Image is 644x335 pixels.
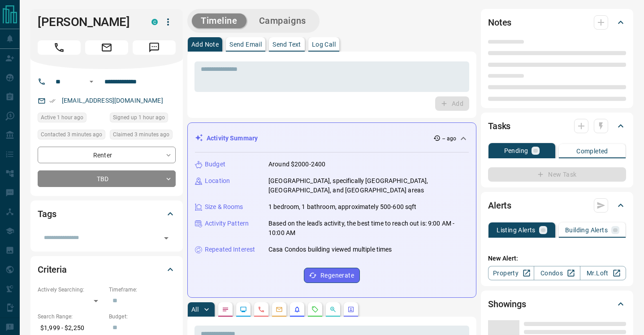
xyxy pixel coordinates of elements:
[195,130,469,147] div: Activity Summary-- ago
[38,130,105,142] div: Sun Sep 14 2025
[229,41,262,48] p: Send Email
[109,286,176,294] p: Timeframe:
[86,76,97,87] button: Open
[576,148,608,154] p: Completed
[41,130,102,139] span: Contacted 3 minutes ago
[268,160,325,169] p: Around $2000-2400
[222,306,229,313] svg: Notes
[38,207,56,221] h2: Tags
[85,40,128,55] span: Email
[38,262,67,277] h2: Criteria
[580,266,626,280] a: Mr.Loft
[38,113,105,125] div: Sun Sep 14 2025
[497,227,536,233] p: Listing Alerts
[272,41,301,48] p: Send Text
[113,130,169,139] span: Claimed 3 minutes ago
[205,245,255,254] p: Repeated Interest
[534,266,580,280] a: Condos
[38,147,176,163] div: Renter
[133,40,176,55] span: Message
[38,286,104,294] p: Actively Searching:
[488,12,626,33] div: Notes
[250,13,315,28] button: Campaigns
[268,219,469,238] p: Based on the lead's activity, the best time to reach out is: 9:00 AM - 10:00 AM
[347,306,354,313] svg: Agent Actions
[268,176,469,195] p: [GEOGRAPHIC_DATA], specifically [GEOGRAPHIC_DATA], [GEOGRAPHIC_DATA], and [GEOGRAPHIC_DATA] areas
[240,306,247,313] svg: Lead Browsing Activity
[488,195,626,216] div: Alerts
[258,306,265,313] svg: Calls
[38,170,176,187] div: TBD
[488,266,534,280] a: Property
[160,232,173,244] button: Open
[110,113,176,125] div: Sun Sep 14 2025
[488,297,526,311] h2: Showings
[488,115,626,137] div: Tasks
[38,40,81,55] span: Call
[488,254,626,263] p: New Alert:
[565,227,608,233] p: Building Alerts
[329,306,337,313] svg: Opportunities
[205,176,230,186] p: Location
[205,219,249,228] p: Activity Pattern
[488,198,511,213] h2: Alerts
[268,202,416,212] p: 1 bedroom, 1 bathroom, approximately 500-600 sqft
[488,293,626,315] div: Showings
[62,97,163,104] a: [EMAIL_ADDRESS][DOMAIN_NAME]
[41,113,83,122] span: Active 1 hour ago
[504,148,528,154] p: Pending
[276,306,283,313] svg: Emails
[113,113,165,122] span: Signed up 1 hour ago
[294,306,301,313] svg: Listing Alerts
[38,203,176,225] div: Tags
[109,313,176,321] p: Budget:
[488,119,510,133] h2: Tasks
[207,134,258,143] p: Activity Summary
[304,268,360,283] button: Regenerate
[38,313,104,321] p: Search Range:
[205,160,225,169] p: Budget
[191,306,199,313] p: All
[488,15,511,30] h2: Notes
[192,13,246,28] button: Timeline
[151,19,158,25] div: condos.ca
[268,245,392,254] p: Casa Condos building viewed multiple times
[38,259,176,280] div: Criteria
[38,15,138,29] h1: [PERSON_NAME]
[110,130,176,142] div: Sun Sep 14 2025
[312,41,336,48] p: Log Call
[205,202,243,212] p: Size & Rooms
[442,135,456,143] p: -- ago
[49,98,56,104] svg: Email Verified
[191,41,219,48] p: Add Note
[311,306,319,313] svg: Requests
